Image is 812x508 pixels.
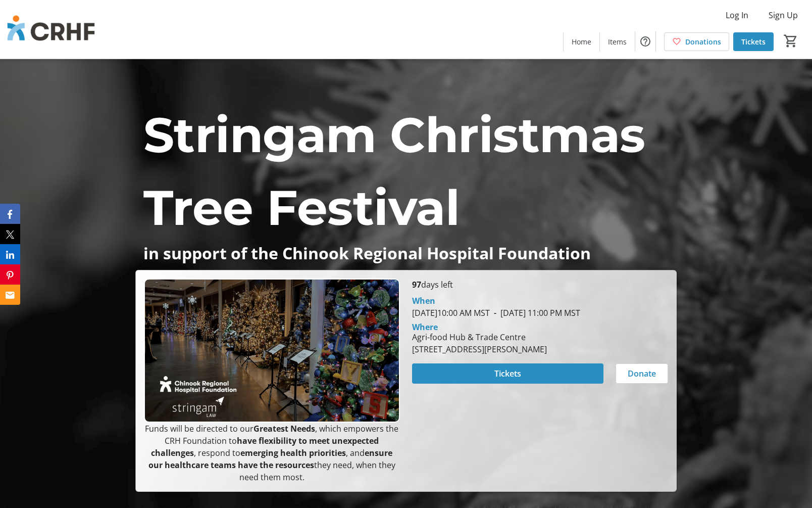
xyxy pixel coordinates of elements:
p: days left [412,279,668,291]
button: Log In [718,7,756,23]
strong: Greatest Needs [253,423,315,434]
div: Where [412,323,438,331]
span: [DATE] 11:00 PM MST [490,307,580,318]
button: Help [635,31,655,52]
span: Donations [685,36,721,47]
button: Donate [616,363,668,384]
span: Tickets [741,36,766,47]
div: [STREET_ADDRESS][PERSON_NAME] [412,343,547,355]
span: Items [608,36,627,47]
span: Donate [628,367,656,380]
button: Tickets [412,363,603,384]
strong: have flexibility to meet unexpected challenges [151,435,379,458]
div: When [412,295,435,307]
span: Stringam Christmas Tree Festival [143,105,645,237]
p: Funds will be directed to our , which empowers the CRH Foundation to , respond to , and they need... [144,423,400,483]
p: in support of the Chinook Regional Hospital Foundation [143,244,669,262]
img: Chinook Regional Hospital Foundation's Logo [6,4,96,55]
a: Items [600,32,635,51]
div: Agri-food Hub & Trade Centre [412,331,547,343]
span: Home [572,36,591,47]
a: Home [564,32,599,51]
a: Tickets [733,32,774,51]
span: - [490,307,500,318]
span: Log In [726,9,748,21]
span: 97 [412,279,421,290]
a: Donations [664,32,729,51]
button: Sign Up [760,7,806,23]
strong: emerging health priorities [240,447,346,458]
button: Cart [782,32,800,50]
span: Sign Up [769,9,798,21]
img: Campaign CTA Media Photo [144,279,400,423]
span: [DATE] 10:00 AM MST [412,307,490,318]
span: Tickets [494,367,521,380]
